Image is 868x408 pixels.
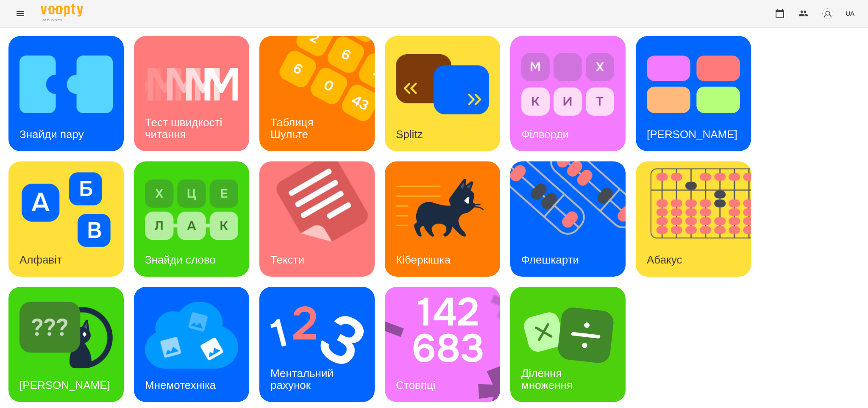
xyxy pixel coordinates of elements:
img: Знайди пару [19,47,113,122]
h3: Кіберкішка [396,253,451,266]
img: Ділення множення [521,298,615,372]
img: Voopty Logo [41,4,83,17]
a: SplitzSplitz [385,36,500,151]
img: Стовпці [385,287,511,402]
img: Знайди Кіберкішку [19,298,113,372]
a: АлфавітАлфавіт [8,161,124,277]
a: ФлешкартиФлешкарти [510,161,626,277]
h3: Тест швидкості читання [145,116,225,140]
img: Тест швидкості читання [145,47,238,122]
a: Знайди словоЗнайди слово [134,161,249,277]
a: Знайди паруЗнайди пару [8,36,124,151]
a: Тест швидкості читанняТест швидкості читання [134,36,249,151]
h3: Ментальний рахунок [270,367,337,391]
h3: Абакус [647,253,682,266]
h3: Знайди слово [145,253,216,266]
a: Ділення множенняДілення множення [510,287,626,402]
span: For Business [41,17,83,23]
h3: Ділення множення [521,367,573,391]
h3: Знайди пару [19,128,84,141]
h3: Splitz [396,128,423,141]
h3: Флешкарти [521,253,579,266]
h3: Алфавіт [19,253,62,266]
img: Філворди [521,47,615,122]
img: Тест Струпа [647,47,740,122]
img: Тексти [259,161,385,277]
img: Ментальний рахунок [270,298,364,372]
h3: Стовпці [396,379,435,391]
a: АбакусАбакус [636,161,751,277]
a: МнемотехнікаМнемотехніка [134,287,249,402]
a: Тест Струпа[PERSON_NAME] [636,36,751,151]
h3: Філворди [521,128,569,141]
img: avatar_s.png [822,8,834,19]
a: Ментальний рахунокМентальний рахунок [259,287,375,402]
img: Абакус [636,161,762,277]
img: Флешкарти [510,161,636,277]
img: Знайди слово [145,172,238,247]
h3: [PERSON_NAME] [647,128,737,141]
a: КіберкішкаКіберкішка [385,161,500,277]
a: Знайди Кіберкішку[PERSON_NAME] [8,287,124,402]
a: ФілвордиФілворди [510,36,626,151]
span: UA [846,9,854,18]
img: Splitz [396,47,489,122]
button: UA [842,6,858,21]
a: ТекстиТексти [259,161,375,277]
a: СтовпціСтовпці [385,287,500,402]
img: Мнемотехніка [145,298,238,372]
h3: Мнемотехніка [145,379,216,391]
h3: Таблиця Шульте [270,116,317,140]
a: Таблиця ШультеТаблиця Шульте [259,36,375,151]
img: Таблиця Шульте [259,36,385,151]
img: Кіберкішка [396,172,489,247]
h3: [PERSON_NAME] [19,379,110,391]
img: Алфавіт [19,172,113,247]
button: Menu [10,3,31,24]
h3: Тексти [270,253,304,266]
